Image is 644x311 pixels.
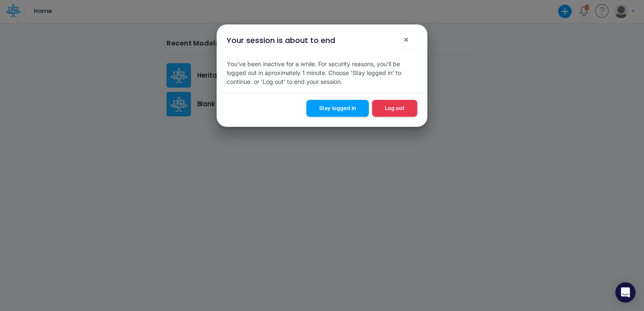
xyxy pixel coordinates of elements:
[220,53,424,93] div: You've been inactive for a while. For security reasons, you'll be logged out in aproximately 1 mi...
[396,29,416,50] button: Close
[403,34,409,44] span: ×
[372,100,417,116] button: Log out
[227,35,335,46] div: Your session is about to end
[306,100,369,116] button: Stay logged in
[615,282,636,303] div: Open Intercom Messenger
